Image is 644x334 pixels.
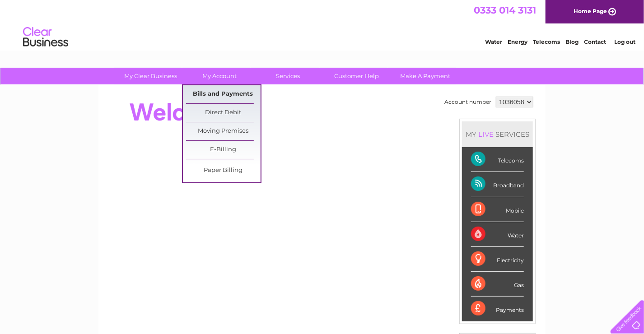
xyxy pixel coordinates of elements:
div: Clear Business is a trading name of Verastar Limited (registered in [GEOGRAPHIC_DATA] No. 3667643... [109,5,536,44]
div: Broadband [471,172,524,197]
div: Mobile [471,197,524,222]
td: Account number [442,94,494,110]
a: Services [251,68,326,84]
a: Direct Debit [186,104,261,122]
a: Water [485,38,502,45]
div: Electricity [471,247,524,272]
div: Payments [471,297,524,321]
a: Moving Premises [186,122,261,140]
a: Log out [614,38,635,45]
div: LIVE [476,130,495,139]
a: Paper Billing [186,162,261,180]
a: E-Billing [186,141,261,159]
a: My Clear Business [114,68,188,84]
a: Telecoms [533,38,560,45]
a: 0333 014 3131 [474,5,536,16]
a: My Account [182,68,257,84]
a: Energy [508,38,527,45]
a: Customer Help [320,68,394,84]
div: Telecoms [471,147,524,172]
a: Contact [584,38,606,45]
div: MY SERVICES [462,121,533,147]
a: Make A Payment [388,68,463,84]
a: Bills and Payments [186,85,261,103]
div: Water [471,222,524,247]
a: Blog [565,38,579,45]
div: Gas [471,272,524,297]
img: logo.png [23,23,69,51]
